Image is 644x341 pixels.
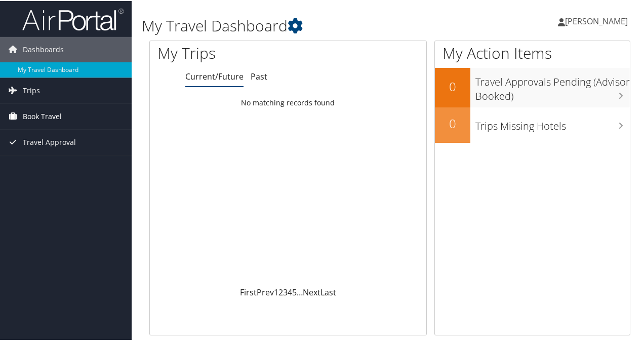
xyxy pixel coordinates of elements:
[278,286,283,297] a: 2
[435,77,470,94] h2: 0
[150,93,426,111] td: No matching records found
[435,67,630,106] a: 0Travel Approvals Pending (Advisor Booked)
[475,69,630,102] h3: Travel Approvals Pending (Advisor Booked)
[320,286,336,297] a: Last
[435,106,630,142] a: 0Trips Missing Hotels
[435,42,630,63] h1: My Action Items
[558,5,638,35] a: [PERSON_NAME]
[157,42,303,63] h1: My Trips
[475,113,630,132] h3: Trips Missing Hotels
[185,70,244,81] a: Current/Future
[23,77,40,102] span: Trips
[303,286,320,297] a: Next
[240,286,257,297] a: First
[22,7,124,30] img: airportal-logo.png
[288,286,292,297] a: 4
[274,286,278,297] a: 1
[23,103,62,128] span: Book Travel
[435,114,470,131] h2: 0
[292,286,297,297] a: 5
[23,129,76,154] span: Travel Approval
[283,286,288,297] a: 3
[251,70,267,81] a: Past
[257,286,274,297] a: Prev
[23,36,64,61] span: Dashboards
[565,15,628,26] span: [PERSON_NAME]
[297,286,303,297] span: …
[142,14,472,35] h1: My Travel Dashboard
